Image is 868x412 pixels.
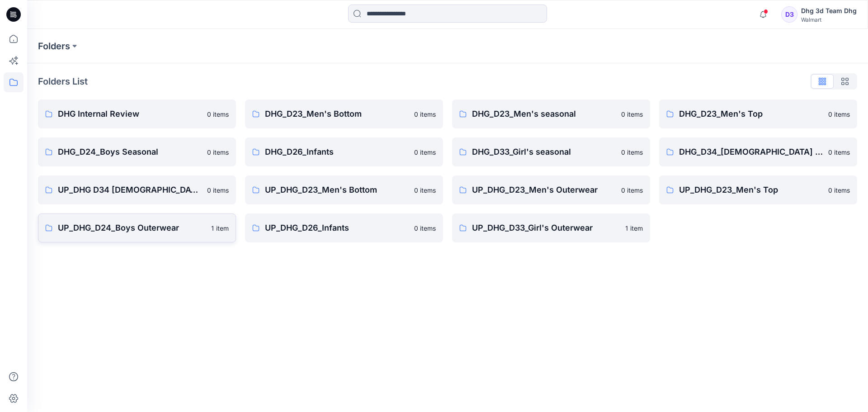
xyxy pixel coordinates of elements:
[207,185,229,195] p: 0 items
[207,147,229,157] p: 0 items
[679,184,823,196] p: UP_DHG_D23_Men's Top
[38,213,236,242] a: UP_DHG_D24_Boys Outerwear1 item
[659,137,857,166] a: DHG_D34_[DEMOGRAPHIC_DATA] seasonal0 items
[414,185,436,195] p: 0 items
[452,137,650,166] a: DHG_D33_Girl's seasonal0 items
[245,99,443,128] a: DHG_D23_Men's Bottom0 items
[621,185,643,195] p: 0 items
[472,222,620,234] p: UP_DHG_D33_Girl's Outerwear
[245,213,443,242] a: UP_DHG_D26_Infants0 items
[621,109,643,119] p: 0 items
[207,109,229,119] p: 0 items
[414,223,436,233] p: 0 items
[659,175,857,204] a: UP_DHG_D23_Men's Top0 items
[38,175,236,204] a: UP_DHG D34 [DEMOGRAPHIC_DATA] Outerwear0 items
[38,99,236,128] a: DHG Internal Review0 items
[452,175,650,204] a: UP_DHG_D23_Men's Outerwear0 items
[452,99,650,128] a: DHG_D23_Men's seasonal0 items
[58,146,202,158] p: DHG_D24_Boys Seasonal
[38,137,236,166] a: DHG_D24_Boys Seasonal0 items
[472,146,616,158] p: DHG_D33_Girl's seasonal
[38,75,88,88] p: Folders List
[828,185,850,195] p: 0 items
[828,109,850,119] p: 0 items
[659,99,857,128] a: DHG_D23_Men's Top0 items
[621,147,643,157] p: 0 items
[801,5,857,16] div: Dhg 3d Team Dhg
[245,175,443,204] a: UP_DHG_D23_Men's Bottom0 items
[452,213,650,242] a: UP_DHG_D33_Girl's Outerwear1 item
[38,40,70,52] a: Folders
[679,146,823,158] p: DHG_D34_[DEMOGRAPHIC_DATA] seasonal
[265,184,409,196] p: UP_DHG_D23_Men's Bottom
[414,109,436,119] p: 0 items
[265,146,409,158] p: DHG_D26_Infants
[265,222,409,234] p: UP_DHG_D26_Infants
[781,6,797,23] div: D3
[211,223,229,233] p: 1 item
[679,108,823,120] p: DHG_D23_Men's Top
[414,147,436,157] p: 0 items
[58,222,206,234] p: UP_DHG_D24_Boys Outerwear
[58,108,202,120] p: DHG Internal Review
[58,184,202,196] p: UP_DHG D34 [DEMOGRAPHIC_DATA] Outerwear
[245,137,443,166] a: DHG_D26_Infants0 items
[625,223,643,233] p: 1 item
[801,16,857,23] div: Walmart
[828,147,850,157] p: 0 items
[472,184,616,196] p: UP_DHG_D23_Men's Outerwear
[265,108,409,120] p: DHG_D23_Men's Bottom
[472,108,616,120] p: DHG_D23_Men's seasonal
